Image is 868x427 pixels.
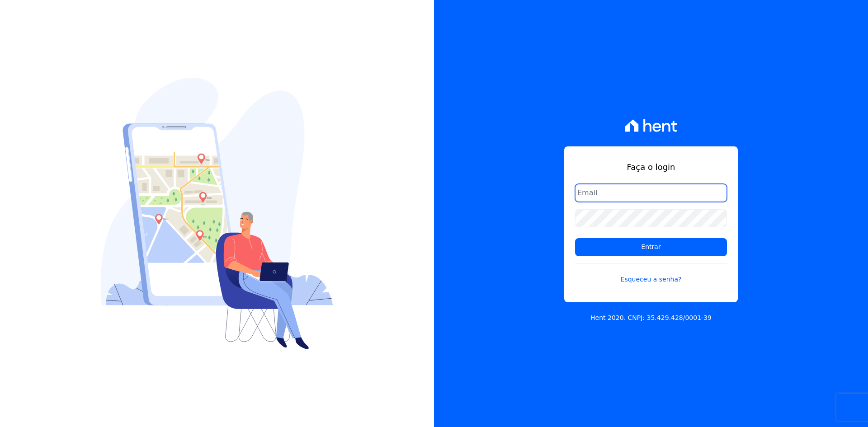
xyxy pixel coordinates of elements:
[590,313,712,323] p: Hent 2020. CNPJ: 35.429.428/0001-39
[575,238,727,256] input: Entrar
[575,263,727,284] a: Esqueceu a senha?
[575,184,727,202] input: Email
[101,78,333,349] img: Login
[575,161,727,173] h1: Faça o login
